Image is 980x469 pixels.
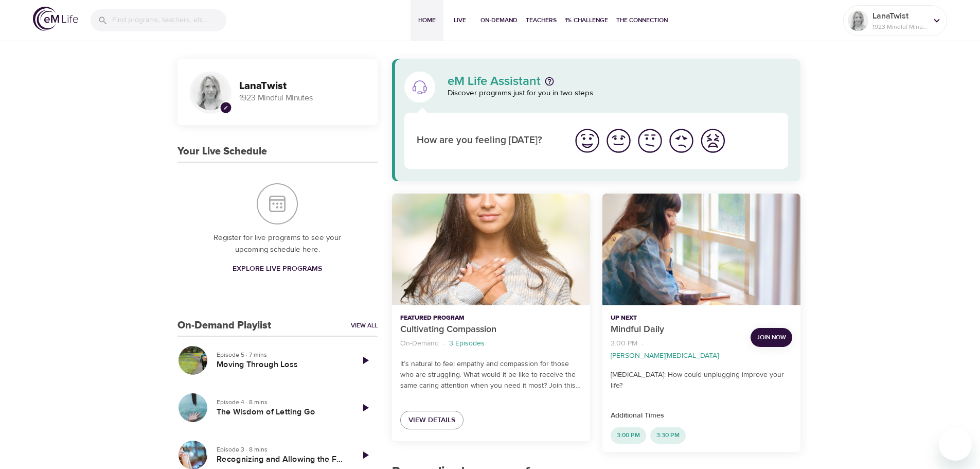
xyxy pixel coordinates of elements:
button: I'm feeling good [603,125,634,157]
img: worst [699,127,727,155]
p: Discover programs just for you in two steps [448,88,789,99]
button: Mindful Daily [602,194,800,305]
h3: Your Live Schedule [177,146,267,158]
span: 3:30 PM [650,431,686,440]
button: I'm feeling bad [666,125,697,157]
nav: breadcrumb [400,337,582,351]
button: The Wisdom of Letting Go [177,392,208,423]
nav: breadcrumb [611,337,742,361]
img: logo [33,7,78,31]
p: On-Demand [400,338,439,349]
p: Additional Times [611,410,792,421]
h5: The Wisdom of Letting Go [217,407,345,418]
span: Teachers [526,15,557,26]
span: 1% Challenge [565,15,608,26]
span: On-Demand [480,15,518,26]
p: Mindful Daily [611,323,742,337]
p: Episode 4 · 8 mins [217,397,345,407]
button: Join Now [751,328,792,347]
a: Play Episode [353,348,378,373]
a: Explore Live Programs [228,259,326,279]
span: Explore Live Programs [233,263,322,275]
img: Remy Sharp [848,10,868,31]
p: Episode 5 · 7 mins [217,350,345,359]
img: Your Live Schedule [257,183,298,224]
h5: Recognizing and Allowing the Feelings of Loss [217,454,345,465]
button: I'm feeling worst [697,125,728,157]
p: How are you feeling [DATE]? [417,133,559,148]
span: The Connection [616,15,668,26]
img: Remy Sharp [192,74,228,110]
img: eM Life Assistant [412,79,428,95]
div: 3:30 PM [650,427,686,444]
img: great [573,127,601,155]
span: Live [448,15,472,26]
h5: Moving Through Loss [217,359,345,370]
p: Cultivating Compassion [400,323,582,337]
h3: LanaTwist [239,80,365,92]
p: [MEDICAL_DATA]: How could unplugging improve your life? [611,370,792,391]
p: eM Life Assistant [448,75,541,88]
span: Home [415,15,439,26]
p: Episode 3 · 8 mins [217,445,345,454]
p: 1923 Mindful Minutes [239,92,365,104]
img: bad [667,127,696,155]
div: 3:00 PM [611,427,646,444]
p: LanaTwist [872,10,927,22]
a: View All [351,321,378,330]
input: Find programs, teachers, etc... [112,9,226,31]
p: 3:00 PM [611,338,637,349]
button: Cultivating Compassion [392,194,590,305]
h3: On-Demand Playlist [177,320,271,332]
span: View Details [408,414,455,427]
a: Play Episode [353,443,378,467]
li: · [642,337,644,351]
button: I'm feeling ok [634,125,666,157]
li: · [443,337,445,351]
p: 1923 Mindful Minutes [872,22,927,31]
button: I'm feeling great [572,125,603,157]
p: [PERSON_NAME][MEDICAL_DATA] [611,351,719,361]
a: View Details [400,411,464,430]
p: It’s natural to feel empathy and compassion for those who are struggling. What would it be like t... [400,359,582,391]
p: Up Next [611,314,742,323]
img: good [604,127,633,155]
iframe: Button to launch messaging window [939,428,972,461]
span: 3:00 PM [611,431,646,440]
img: ok [636,127,664,155]
button: Moving Through Loss [177,345,208,376]
p: Featured Program [400,314,582,323]
p: 3 Episodes [449,338,485,349]
a: Play Episode [353,395,378,420]
span: Join Now [757,332,786,343]
p: Register for live programs to see your upcoming schedule here. [198,232,357,255]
